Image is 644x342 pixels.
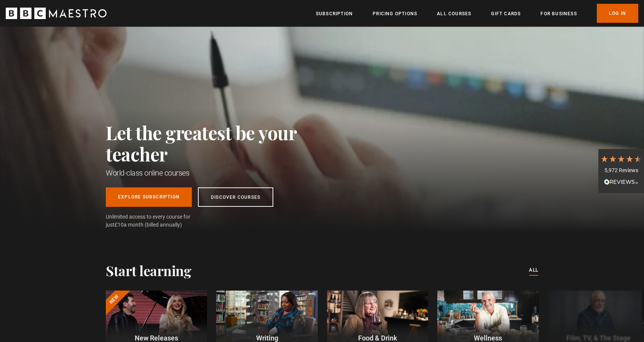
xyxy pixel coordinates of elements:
a: Pricing Options [373,10,417,18]
h1: World-class online courses [106,168,330,178]
a: Explore Subscription [106,187,192,207]
div: 5,972 ReviewsRead All Reviews [598,149,644,193]
a: All [529,266,538,275]
a: For business [540,10,577,18]
span: Unlimited access to every course for just a month (billed annually) [106,213,209,229]
span: £10 [115,222,124,228]
div: 4.7 Stars [600,155,642,163]
a: Gift Cards [491,10,521,18]
img: REVIEWS.io [604,179,638,184]
a: All Courses [437,10,471,18]
svg: BBC Maestro [6,8,107,19]
h2: Let the greatest be your teacher [106,122,330,165]
a: Log In [597,4,638,23]
div: 5,972 Reviews [600,167,642,174]
a: Subscription [316,10,353,18]
a: Discover Courses [198,187,273,207]
div: Read All Reviews [600,178,642,187]
nav: Primary [316,4,638,23]
h2: Start learning [106,262,191,278]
